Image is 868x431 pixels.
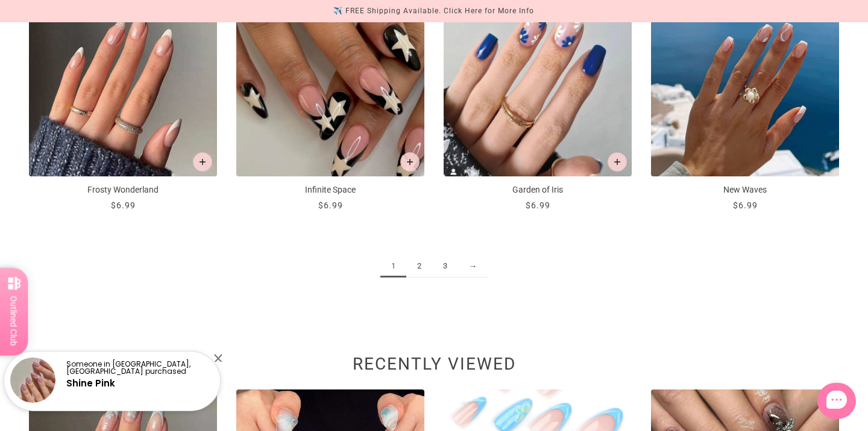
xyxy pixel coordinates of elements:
a: → [458,255,488,278]
span: $6.99 [318,200,343,210]
span: $6.99 [111,200,136,210]
a: 2 [406,255,432,278]
button: Add to cart [400,152,420,172]
a: Shine Pink [66,377,115,389]
a: 3 [432,255,458,278]
p: Someone in [GEOGRAPHIC_DATA], [GEOGRAPHIC_DATA] purchased [66,361,210,375]
p: Frosty Wonderland [29,184,217,196]
button: Add to cart [608,152,627,172]
p: Garden of Iris [444,184,632,196]
p: New Waves [651,184,839,196]
span: $6.99 [733,200,758,210]
div: ✈️ FREE Shipping Available. Click Here for More Info [333,5,534,17]
span: $6.99 [526,200,550,210]
span: 1 [380,255,406,278]
h2: Recently viewed [29,361,839,374]
button: Add to cart [193,152,212,172]
p: Infinite Space [236,184,424,196]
